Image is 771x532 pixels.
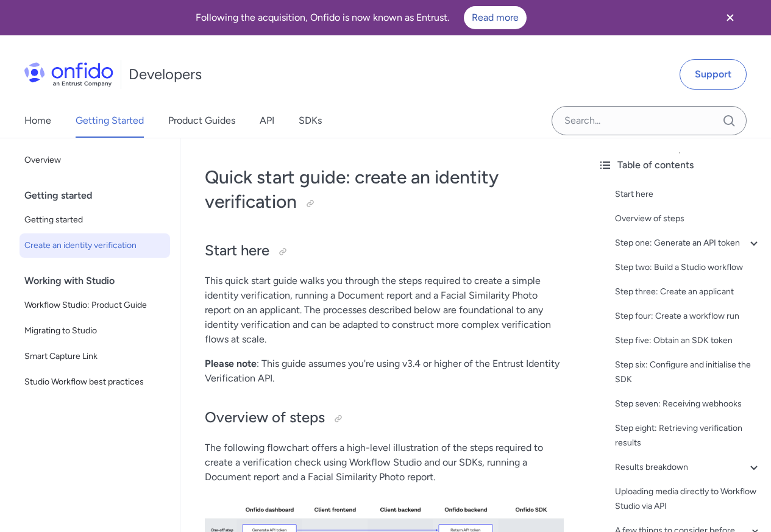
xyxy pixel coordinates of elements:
a: Getting Started [76,104,144,138]
a: Home [24,104,51,138]
input: Onfido search input field [552,106,747,135]
h2: Start here [205,241,564,261]
a: SDKs [299,104,322,138]
a: Getting started [20,208,170,232]
a: Overview of steps [615,211,761,226]
a: Start here [615,187,761,202]
a: Read more [464,6,527,29]
a: Step five: Obtain an SDK token [615,333,761,348]
a: Support [680,59,747,90]
a: Step one: Generate an API token [615,236,761,250]
button: Close banner [708,2,753,33]
a: API [260,104,274,138]
a: Results breakdown [615,460,761,475]
a: Workflow Studio: Product Guide [20,293,170,317]
a: Step two: Build a Studio workflow [615,260,761,275]
span: Create an identity verification [24,238,165,253]
span: Studio Workflow best practices [24,375,165,389]
a: Step four: Create a workflow run [615,309,761,324]
span: Smart Capture Link [24,349,165,364]
h1: Quick start guide: create an identity verification [205,165,564,214]
a: Step eight: Retrieving verification results [615,421,761,450]
span: Migrating to Studio [24,324,165,338]
span: Overview [24,153,165,168]
p: The following flowchart offers a high-level illustration of the steps required to create a verifi... [205,441,564,484]
a: Smart Capture Link [20,344,170,369]
svg: Close banner [723,10,737,25]
strong: Please note [205,358,257,369]
a: Step six: Configure and initialise the SDK [615,358,761,387]
div: Working with Studio [24,269,175,293]
a: Step three: Create an applicant [615,285,761,299]
div: Getting started [24,183,175,208]
div: Table of contents [598,158,761,172]
a: Step seven: Receiving webhooks [615,397,761,411]
div: Following the acquisition, Onfido is now known as Entrust. [15,6,708,29]
a: Product Guides [168,104,235,138]
span: Workflow Studio: Product Guide [24,298,165,313]
h2: Overview of steps [205,408,564,428]
a: Overview [20,148,170,172]
p: : This guide assumes you're using v3.4 or higher of the Entrust Identity Verification API. [205,356,564,386]
h1: Developers [129,65,202,84]
img: Onfido Logo [24,62,113,87]
a: Create an identity verification [20,233,170,258]
p: This quick start guide walks you through the steps required to create a simple identity verificat... [205,274,564,347]
a: Migrating to Studio [20,319,170,343]
span: Getting started [24,213,165,227]
a: Uploading media directly to Workflow Studio via API [615,484,761,514]
a: Studio Workflow best practices [20,370,170,394]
